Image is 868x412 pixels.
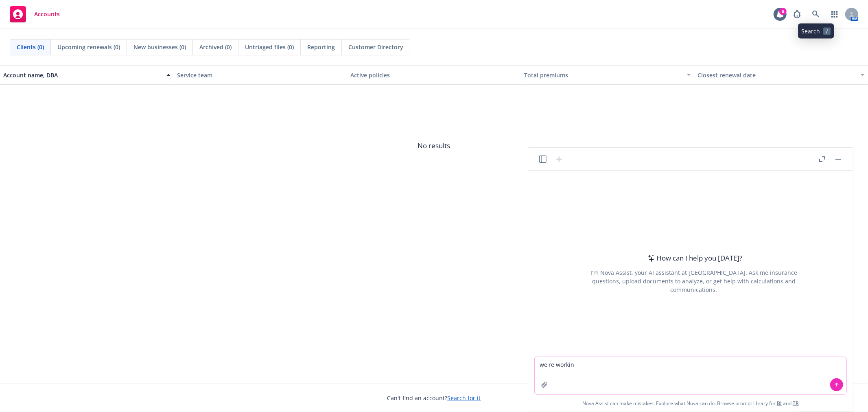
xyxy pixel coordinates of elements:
div: Service team [177,71,344,79]
div: Total premiums [524,71,682,79]
span: New businesses (0) [133,43,186,51]
button: Closest renewal date [694,65,868,85]
span: Can't find an account? [387,394,481,402]
div: I'm Nova Assist, your AI assistant at [GEOGRAPHIC_DATA]. Ask me insurance questions, upload docum... [579,268,808,294]
button: Service team [174,65,348,85]
button: Active policies [347,65,521,85]
div: How can I help you [DATE]? [645,253,743,263]
span: Archived (0) [199,43,232,51]
span: Clients (0) [17,43,44,51]
span: Upcoming renewals (0) [57,43,120,51]
span: Customer Directory [348,43,403,51]
a: Report a Bug [789,6,805,22]
div: Closest renewal date [697,71,856,79]
div: 6 [779,8,787,15]
a: Accounts [7,3,63,26]
div: Active policies [350,71,518,79]
span: Accounts [34,11,60,18]
span: Reporting [307,43,335,51]
a: Search [808,6,824,22]
a: Search for it [448,394,481,402]
a: BI [777,400,782,407]
textarea: we're workin [535,357,846,394]
span: Nova Assist can make mistakes. Explore what Nova can do: Browse prompt library for and [582,395,799,412]
a: Switch app [826,6,843,22]
span: Untriaged files (0) [245,43,294,51]
div: Account name, DBA [3,71,162,79]
button: Total premiums [521,65,695,85]
a: TR [793,400,799,407]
